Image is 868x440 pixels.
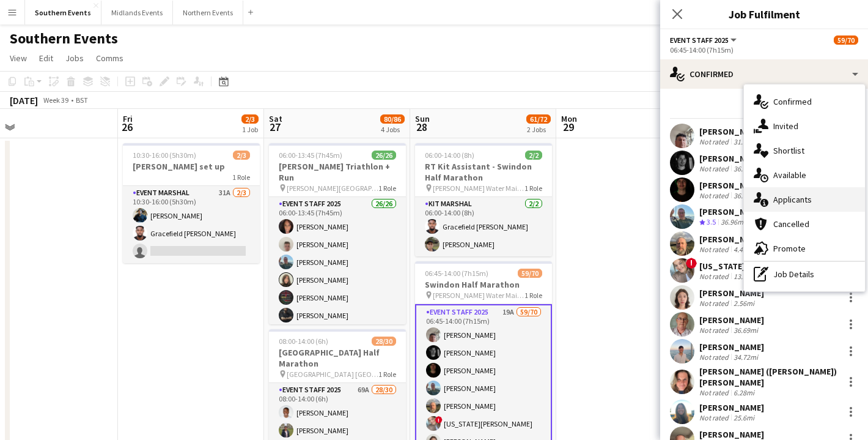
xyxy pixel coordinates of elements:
div: 4 Jobs [381,125,404,134]
div: 06:00-14:00 (8h)2/2RT Kit Assistant - Swindon Half Marathon [PERSON_NAME] Water Main Car Park1 Ro... [415,143,552,256]
span: Available [773,170,806,181]
a: View [5,50,32,66]
a: Jobs [61,50,89,66]
div: Not rated [699,191,731,200]
span: 26/26 [372,151,396,160]
span: 06:45-14:00 (7h15m) [425,269,488,278]
span: Sun [415,113,430,124]
span: 1 Role [232,173,250,182]
div: 2.56mi [731,299,757,308]
a: Comms [91,50,128,66]
app-job-card: 10:30-16:00 (5h30m)2/3[PERSON_NAME] set up1 RoleEvent Marshal31A2/310:30-16:00 (5h30m)[PERSON_NAM... [123,143,260,263]
span: [PERSON_NAME] Water Main Car Park [433,291,524,300]
h3: RT Kit Assistant - Swindon Half Marathon [415,161,552,183]
span: 59/70 [834,35,858,45]
span: Jobs [65,53,84,64]
div: [PERSON_NAME] [699,429,764,440]
span: 80/86 [380,114,405,124]
div: 4.42mi [731,245,757,254]
span: 2/2 [525,151,542,160]
div: 2 Jobs [527,125,550,134]
h3: Job Fulfilment [660,6,868,22]
div: Not rated [699,272,731,281]
div: [PERSON_NAME] [699,206,764,217]
div: 36.74mi [731,191,760,200]
div: Not rated [699,245,731,254]
span: 61/72 [526,114,551,124]
span: Confirmed [773,96,812,107]
h3: Swindon Half Marathon [415,279,552,290]
span: Mon [561,113,577,124]
span: 27 [267,120,282,134]
span: 3.5 [707,217,716,226]
span: Event Staff 2025 [670,35,729,45]
div: Not rated [699,164,731,173]
span: [GEOGRAPHIC_DATA] [GEOGRAPHIC_DATA] [287,370,378,379]
div: Not rated [699,388,731,397]
div: [PERSON_NAME] [699,234,764,245]
span: 29 [559,120,577,134]
div: [PERSON_NAME] [699,153,764,164]
span: Comms [96,53,123,64]
span: ! [686,258,697,269]
span: Invited [773,121,798,132]
span: Fri [123,113,133,124]
span: View [10,53,27,64]
app-card-role: Event Marshal31A2/310:30-16:00 (5h30m)[PERSON_NAME]Gracefield [PERSON_NAME] [123,186,260,263]
span: 1 Role [378,370,396,379]
h3: [PERSON_NAME] Triathlon + Run [269,161,406,183]
div: 36.69mi [731,326,760,335]
span: 1 Role [524,184,542,193]
div: 13.34mi [731,272,760,281]
div: [PERSON_NAME] ([PERSON_NAME]) [PERSON_NAME] [699,366,839,388]
span: Edit [39,53,53,64]
div: 25.6mi [731,413,757,422]
button: Midlands Events [101,1,173,24]
span: Shortlist [773,145,804,156]
span: 59/70 [518,269,542,278]
span: 08:00-14:00 (6h) [279,337,328,346]
span: 10:30-16:00 (5h30m) [133,151,196,160]
button: Event Staff 2025 [670,35,738,45]
div: [PERSON_NAME] [699,288,764,299]
div: 36.96mi [718,217,748,228]
app-card-role: Kit Marshal2/206:00-14:00 (8h)Gracefield [PERSON_NAME][PERSON_NAME] [415,197,552,256]
span: 1 Role [378,184,396,193]
div: 06:00-13:45 (7h45m)26/26[PERSON_NAME] Triathlon + Run [PERSON_NAME][GEOGRAPHIC_DATA], [GEOGRAPHIC... [269,143,406,324]
span: 26 [121,120,133,134]
div: [PERSON_NAME] [699,341,764,352]
span: ! [435,416,443,423]
button: Southern Events [25,1,101,24]
div: [DATE] [10,94,38,106]
span: Applicants [773,194,812,205]
div: 06:45-14:00 (7h15m) [670,45,858,54]
div: Not rated [699,299,731,308]
div: [PERSON_NAME] [699,402,764,413]
span: 06:00-13:45 (7h45m) [279,151,342,160]
div: 1 Job [242,125,258,134]
div: Job Details [744,262,865,286]
div: [PERSON_NAME] [699,126,764,137]
span: Sat [269,113,282,124]
div: [PERSON_NAME] [699,315,764,326]
span: Promote [773,243,806,254]
span: [PERSON_NAME] Water Main Car Park [433,184,524,193]
h3: [PERSON_NAME] set up [123,161,260,172]
div: 34.72mi [731,352,760,362]
div: Not rated [699,352,731,362]
div: Not rated [699,413,731,422]
a: Edit [34,50,58,66]
div: 36.74mi [731,164,760,173]
button: Northern Events [173,1,243,24]
div: [US_STATE][PERSON_NAME] [699,261,810,272]
h3: [GEOGRAPHIC_DATA] Half Marathon [269,347,406,369]
h1: Southern Events [10,29,118,48]
span: 28 [413,120,430,134]
span: 28/30 [372,337,396,346]
div: Not rated [699,137,731,146]
span: [PERSON_NAME][GEOGRAPHIC_DATA], [GEOGRAPHIC_DATA], [GEOGRAPHIC_DATA] [287,184,378,193]
span: 1 Role [524,291,542,300]
div: Confirmed [660,59,868,89]
div: Not rated [699,326,731,335]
